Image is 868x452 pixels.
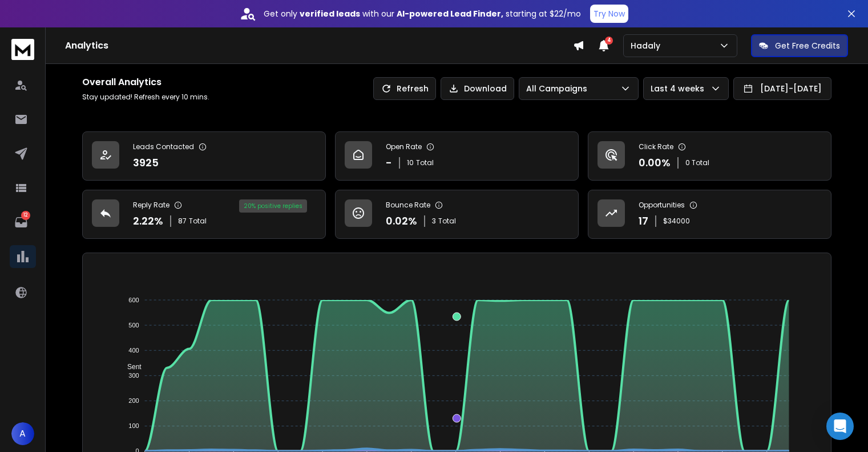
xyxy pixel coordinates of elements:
button: Download [441,77,514,100]
p: All Campaigns [526,83,592,94]
a: Click Rate0.00%0 Total [588,131,831,181]
img: logo [11,39,34,60]
p: Reply Rate [133,201,169,210]
div: Open Intercom Messenger [826,413,854,440]
a: Open Rate-10Total [335,131,579,181]
p: - [386,155,392,171]
span: Total [189,217,207,226]
a: Bounce Rate0.02%3Total [335,190,579,239]
tspan: 600 [128,297,139,303]
a: Opportunities17$34000 [588,190,831,239]
p: Stay updated! Refresh every 10 mins. [82,93,209,102]
tspan: 300 [128,372,139,379]
p: $ 34000 [663,217,690,226]
p: Opportunities [639,201,685,210]
span: Total [438,217,456,226]
p: Get Free Credits [775,40,840,51]
button: A [11,422,34,445]
button: Get Free Credits [751,34,848,57]
span: 4 [605,37,613,45]
strong: verified leads [300,8,360,19]
span: 3 [432,217,436,226]
h1: Analytics [65,39,573,53]
p: Leads Contacted [133,142,194,151]
tspan: 200 [128,397,139,404]
p: Bounce Rate [386,201,430,210]
div: 20 % positive replies [239,199,307,213]
button: Try Now [590,5,628,23]
strong: AI-powered Lead Finder, [397,8,503,19]
span: Sent [119,363,142,371]
tspan: 400 [128,347,139,354]
p: Refresh [397,83,429,94]
p: 0.00 % [639,155,671,171]
a: Reply Rate2.22%87Total20% positive replies [82,190,326,239]
tspan: 100 [128,422,139,429]
p: Try Now [594,8,625,19]
p: Last 4 weeks [651,83,709,94]
button: [DATE]-[DATE] [733,77,831,100]
button: Refresh [373,77,436,100]
a: Leads Contacted3925 [82,131,326,181]
span: 87 [178,217,187,226]
p: Get only with our starting at $22/mo [264,8,581,19]
tspan: 500 [128,322,139,329]
p: Open Rate [386,142,422,151]
span: 10 [407,158,414,167]
p: 3925 [133,155,159,171]
h1: Overall Analytics [82,75,209,89]
p: Hadaly [631,40,665,51]
p: 2.22 % [133,213,163,229]
p: 17 [639,213,648,229]
p: Download [464,83,507,94]
p: 0.02 % [386,213,417,229]
p: 12 [21,211,30,220]
span: Total [416,158,434,167]
a: 12 [10,211,33,234]
p: Click Rate [639,142,673,151]
p: 0 Total [685,158,709,167]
